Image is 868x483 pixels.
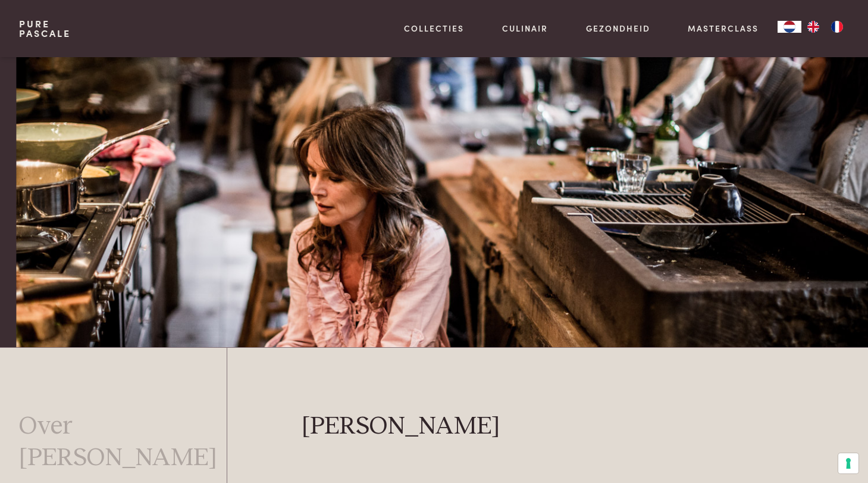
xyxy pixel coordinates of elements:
[778,21,801,33] a: NL
[19,411,227,474] a: Over [PERSON_NAME]
[778,21,849,33] aside: Language selected: Nederlands
[586,22,650,35] a: Gezondheid
[302,411,793,443] h2: [PERSON_NAME]
[19,19,71,38] a: PurePascale
[801,21,849,33] ul: Language list
[778,21,801,33] div: Language
[838,453,858,473] button: Uw voorkeuren voor toestemming voor trackingtechnologieën
[502,22,548,35] a: Culinair
[825,21,849,33] a: FR
[404,22,464,35] a: Collecties
[801,21,825,33] a: EN
[688,22,759,35] a: Masterclass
